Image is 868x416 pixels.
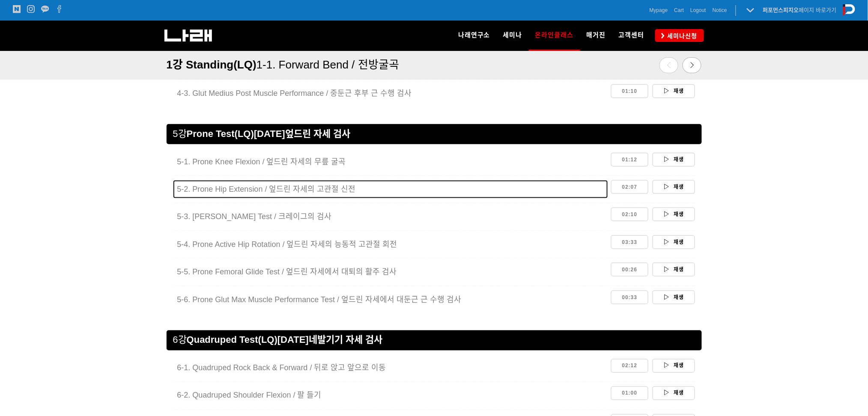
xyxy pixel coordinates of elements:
a: 매거진 [580,21,612,51]
span: 5-3. [PERSON_NAME] Test / 크레이그의 검사 [177,212,332,221]
span: 5-1. Prone Knee Flexion / 엎드린 자세의 무릎 굴곡 [177,157,346,166]
a: 퍼포먼스피지오페이지 바로가기 [763,7,837,13]
a: 5-5. Prone Femoral Glide Test / 엎드린 자세에서 대퇴의 활주 검사 [173,263,608,281]
a: 재생 [653,263,695,276]
a: 재생 [653,180,695,194]
span: 매거진 [587,31,606,39]
a: 4-3. Glut Medius Post Muscle Performance / 중둔근 후부 근 수행 검사 [173,84,608,103]
a: 5-1. Prone Knee Flexion / 엎드린 자세의 무릎 굴곡 [173,153,608,171]
span: 5-2. Prone Hip Extension / 엎드린 자세의 고관절 신전 [177,185,356,193]
a: 1강 Standing(LQ)1-1. Forward Bend / 전방굴곡 [167,53,519,76]
a: 02:07 [611,180,649,194]
span: 6강 [173,335,187,345]
span: 세미나신청 [665,32,698,40]
a: 00:33 [611,291,649,304]
a: 재생 [653,208,695,221]
a: 고객센터 [612,21,651,51]
a: 재생 [653,386,695,400]
a: 6-1. Quadruped Rock Back & Forward / 뒤로 앉고 앞으로 이동 [173,359,608,377]
a: 5-2. Prone Hip Extension / 엎드린 자세의 고관절 신전 [173,180,608,199]
span: 6-2. Quadruped Shoulder Flexion / 팔 들기 [177,391,322,400]
a: 02:10 [611,208,649,221]
strong: [DATE] [277,335,309,345]
span: 5-6. Prone Glut Max Muscle Performance Test / 엎드린 자세에서 대둔근 근 수행 검사 [177,295,462,304]
a: 세미나신청 [655,29,704,42]
a: 01:10 [611,84,649,98]
span: Quadruped Test(LQ) 네발기기 자세 검사 [187,335,382,345]
span: 5-5. Prone Femoral Glide Test / 엎드린 자세에서 대퇴의 활주 검사 [177,267,397,276]
a: 02:12 [611,359,649,373]
a: Cart [674,6,684,15]
span: 세미나 [503,31,522,39]
strong: [DATE] [254,128,285,139]
a: Mypage [650,6,668,15]
span: 4-3. Glut Medius Post Muscle Performance / 중둔근 후부 근 수행 검사 [177,89,412,98]
a: Logout [690,6,706,15]
a: 5-6. Prone Glut Max Muscle Performance Test / 엎드린 자세에서 대둔근 근 수행 검사 [173,291,608,309]
span: 고객센터 [619,31,644,39]
span: 5강 [173,128,187,139]
span: Prone Test(LQ) 엎드린 자세 검사 [187,128,350,139]
a: 온라인클래스 [529,21,580,51]
a: 나래연구소 [452,21,497,51]
a: 01:12 [611,153,649,166]
a: 재생 [653,359,695,373]
strong: 퍼포먼스피지오 [763,7,799,13]
a: 재생 [653,84,695,98]
span: 1. Forward Bend / 전방굴곡 [266,58,399,71]
span: 나래연구소 [458,31,490,39]
a: 재생 [653,291,695,304]
a: 5-4. Prone Active Hip Rotation / 엎드린 자세의 능동적 고관절 회전 [173,235,608,254]
a: 01:00 [611,386,649,400]
a: Notice [713,6,727,15]
span: 1- [257,58,266,71]
a: 재생 [653,153,695,166]
a: 03:33 [611,235,649,249]
a: 5-3. [PERSON_NAME] Test / 크레이그의 검사 [173,208,608,226]
a: 세미나 [497,21,529,51]
span: 6-1. Quadruped Rock Back & Forward / 뒤로 앉고 앞으로 이동 [177,364,386,372]
a: 00:26 [611,263,649,276]
span: 1강 Standing(LQ) [167,58,257,71]
span: 5-4. Prone Active Hip Rotation / 엎드린 자세의 능동적 고관절 회전 [177,240,397,249]
span: 온라인클래스 [535,28,574,42]
a: 재생 [653,235,695,249]
a: 6-2. Quadruped Shoulder Flexion / 팔 들기 [173,386,608,405]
